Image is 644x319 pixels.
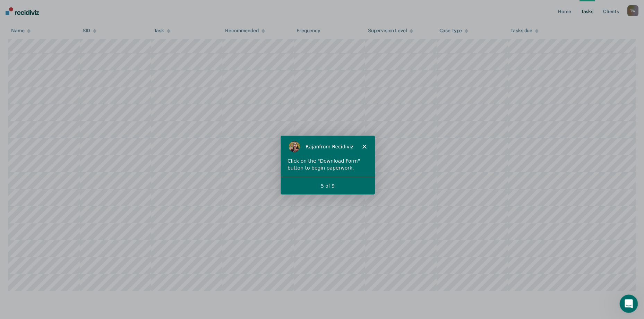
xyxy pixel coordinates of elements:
[6,7,39,15] img: Recidiviz
[297,28,320,34] div: Frequency
[154,28,170,34] div: Task
[83,28,97,34] div: SID
[627,5,638,16] button: TW
[439,28,469,34] div: Case Type
[627,5,638,16] div: T W
[510,28,539,34] div: Tasks due
[280,135,375,195] iframe: Intercom live chat tour
[368,28,413,34] div: Supervision Level
[620,295,638,313] iframe: Intercom live chat
[225,28,265,34] div: Recommended
[11,28,31,34] div: Name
